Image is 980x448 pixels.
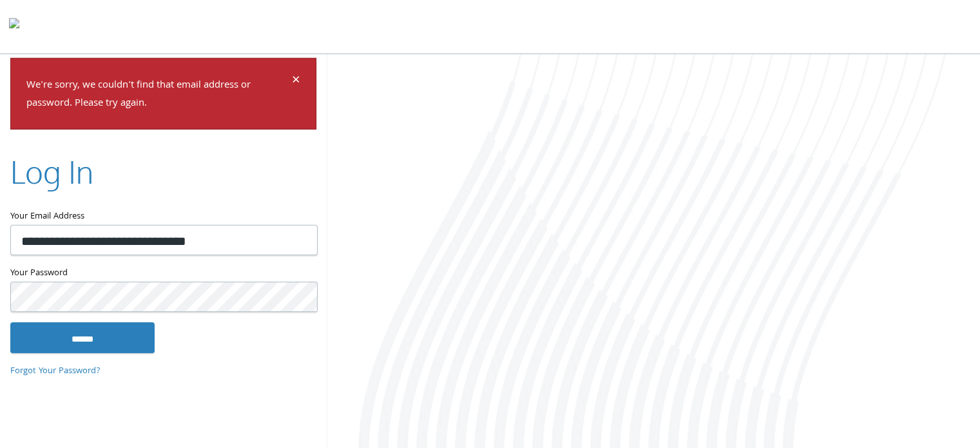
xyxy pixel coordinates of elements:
button: Dismiss alert [292,73,300,89]
p: We're sorry, we couldn't find that email address or password. Please try again. [26,76,290,113]
img: todyl-logo-dark.svg [9,14,19,39]
h2: Log In [10,150,93,193]
a: Forgot Your Password? [10,364,101,378]
span: × [292,68,300,93]
label: Your Password [10,266,316,282]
